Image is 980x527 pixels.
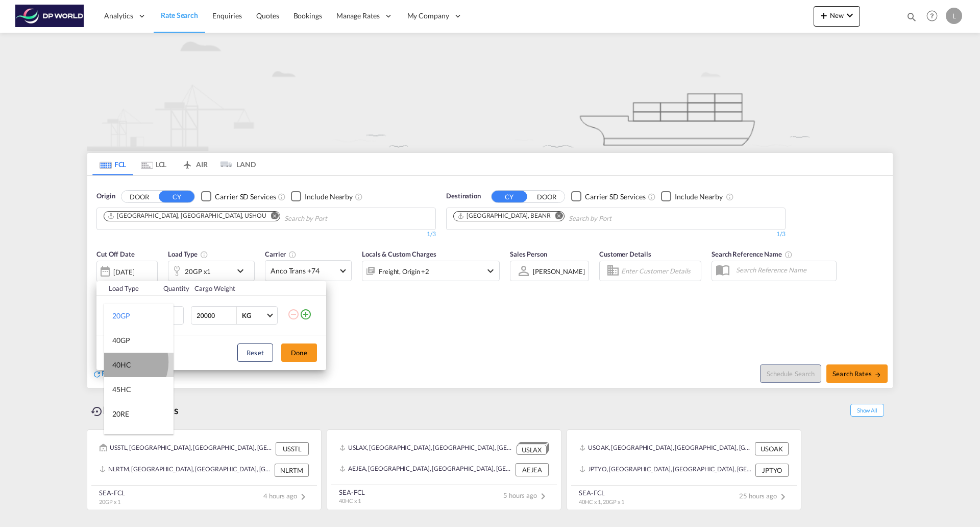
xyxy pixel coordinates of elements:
div: 20GP [112,311,130,321]
div: 40GP [112,335,130,346]
div: 45HC [112,384,131,395]
div: 20RE [112,409,129,419]
div: 40RE [112,433,129,444]
div: 40HC [112,360,131,370]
